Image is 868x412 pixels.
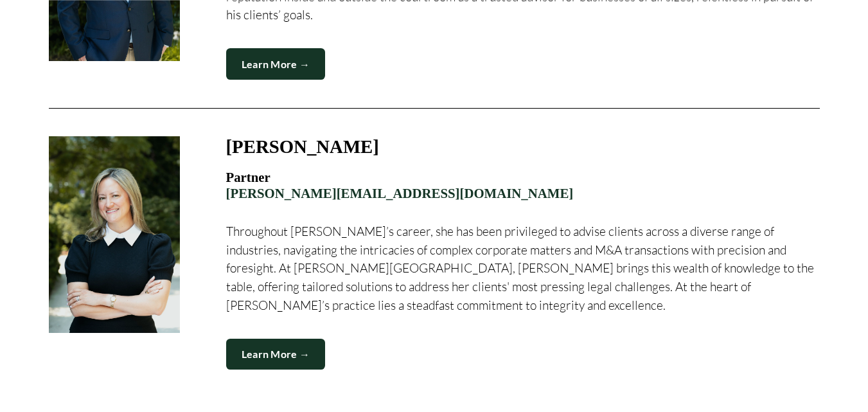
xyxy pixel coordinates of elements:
[226,170,820,201] h4: Partner
[226,222,820,315] p: Throughout [PERSON_NAME]’s career, she has been privileged to advise clients across a diverse ran...
[226,186,574,201] a: [PERSON_NAME][EMAIL_ADDRESS][DOMAIN_NAME]
[226,136,379,157] h3: [PERSON_NAME]
[226,48,326,80] a: Learn More →
[226,339,326,370] a: Learn More →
